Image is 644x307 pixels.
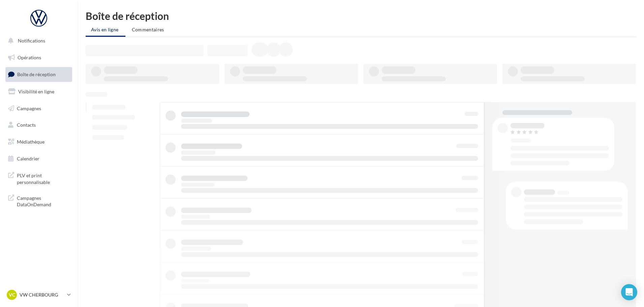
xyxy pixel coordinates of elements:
[5,288,72,301] a: VC VW CHERBOURG
[17,122,36,128] span: Contacts
[4,51,74,65] a: Opérations
[17,193,69,208] span: Campagnes DataOnDemand
[9,291,15,298] span: VC
[4,152,74,166] a: Calendrier
[86,11,636,21] div: Boîte de réception
[20,291,64,298] p: VW CHERBOURG
[132,27,164,32] span: Commentaires
[4,135,74,149] a: Médiathèque
[4,67,74,82] a: Boîte de réception
[18,89,54,94] span: Visibilité en ligne
[4,101,74,116] a: Campagnes
[17,71,56,77] span: Boîte de réception
[621,284,637,300] div: Open Intercom Messenger
[18,38,45,43] span: Notifications
[4,85,74,99] a: Visibilité en ligne
[4,118,74,132] a: Contacts
[17,156,39,161] span: Calendrier
[4,191,74,211] a: Campagnes DataOnDemand
[17,171,69,185] span: PLV et print personnalisable
[17,139,45,145] span: Médiathèque
[17,105,41,111] span: Campagnes
[4,168,74,188] a: PLV et print personnalisable
[4,34,71,48] button: Notifications
[18,55,41,60] span: Opérations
